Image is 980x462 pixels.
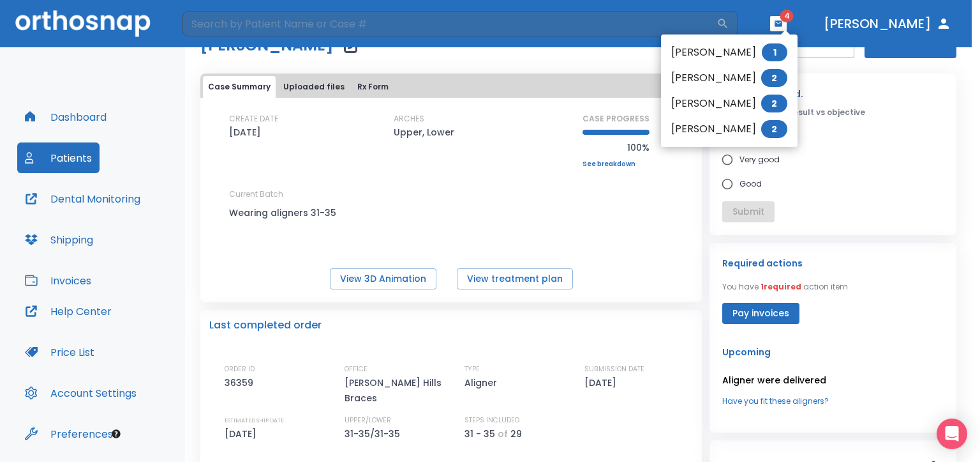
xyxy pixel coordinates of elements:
[761,95,787,112] span: 2
[661,65,798,91] li: [PERSON_NAME]
[761,69,787,87] span: 2
[762,43,787,61] span: 1
[761,120,787,138] span: 2
[661,116,798,142] li: [PERSON_NAME]
[661,40,798,65] li: [PERSON_NAME]
[937,419,967,449] div: Open Intercom Messenger
[661,91,798,116] li: [PERSON_NAME]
